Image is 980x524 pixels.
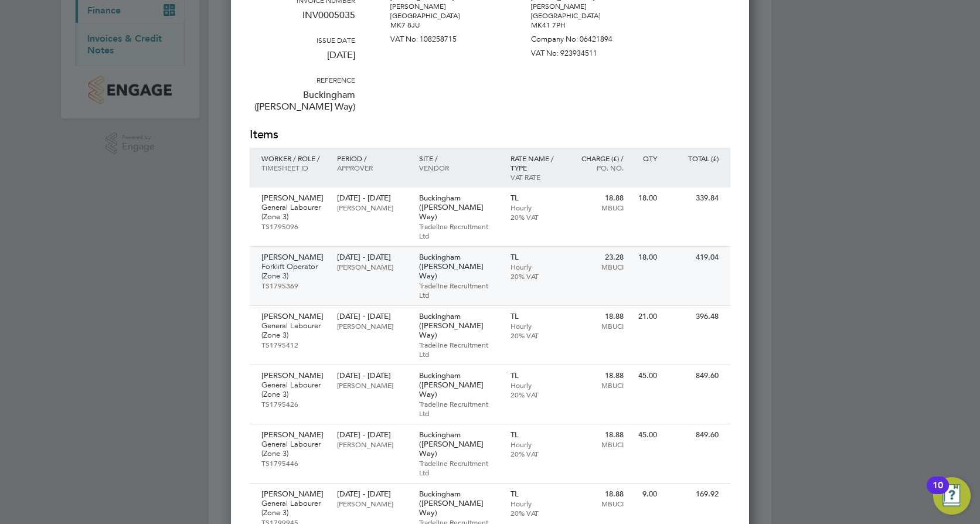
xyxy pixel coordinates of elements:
[511,449,562,458] p: 20% VAT
[337,489,407,499] p: [DATE] - [DATE]
[573,262,624,271] p: MBUCI
[669,489,719,499] p: 169.92
[573,371,624,380] p: 18.88
[261,281,325,290] p: TS1795369
[635,371,657,380] p: 45.00
[250,5,355,35] p: INV0005035
[511,321,562,331] p: Hourly
[933,485,943,501] div: 10
[337,380,407,390] p: [PERSON_NAME]
[250,45,355,75] p: [DATE]
[531,21,637,30] p: MK41 7PH
[261,262,325,281] p: Forklift Operator (Zone 3)
[261,222,325,231] p: TS1795096
[635,154,657,163] p: QTY
[337,371,407,380] p: [DATE] - [DATE]
[261,193,325,203] p: [PERSON_NAME]
[419,163,499,172] p: Vendor
[261,154,325,163] p: Worker / Role /
[337,193,407,203] p: [DATE] - [DATE]
[573,163,624,172] p: Po. No.
[635,430,657,440] p: 45.00
[337,499,407,508] p: [PERSON_NAME]
[337,312,407,321] p: [DATE] - [DATE]
[573,380,624,390] p: MBUCI
[250,75,355,84] h3: Reference
[390,21,496,30] p: MK7 8JU
[511,212,562,222] p: 20% VAT
[531,44,637,58] p: VAT No: 923934511
[261,399,325,409] p: TS1795426
[261,458,325,468] p: TS1795446
[390,30,496,44] p: VAT No: 108258715
[419,193,499,222] p: Buckingham ([PERSON_NAME] Way)
[390,2,496,21] p: [PERSON_NAME][GEOGRAPHIC_DATA]
[337,253,407,262] p: [DATE] - [DATE]
[511,203,562,212] p: Hourly
[511,440,562,449] p: Hourly
[419,154,499,163] p: Site /
[669,154,719,163] p: Total (£)
[511,262,562,271] p: Hourly
[250,127,730,143] h2: Items
[669,193,719,203] p: 339.84
[635,193,657,203] p: 18.00
[261,380,325,399] p: General Labourer (Zone 3)
[261,371,325,380] p: [PERSON_NAME]
[261,163,325,172] p: Timesheet ID
[573,193,624,203] p: 18.88
[419,281,499,300] p: Tradeline Recruitment Ltd
[337,262,407,271] p: [PERSON_NAME]
[250,35,355,45] h3: Issue date
[419,340,499,359] p: Tradeline Recruitment Ltd
[531,30,637,44] p: Company No: 06421894
[261,321,325,340] p: General Labourer (Zone 3)
[511,331,562,340] p: 20% VAT
[419,458,499,477] p: Tradeline Recruitment Ltd
[669,253,719,262] p: 419.04
[573,253,624,262] p: 23.28
[419,371,499,399] p: Buckingham ([PERSON_NAME] Way)
[419,430,499,458] p: Buckingham ([PERSON_NAME] Way)
[250,84,355,127] p: Buckingham ([PERSON_NAME] Way)
[511,489,562,499] p: TL
[511,499,562,508] p: Hourly
[261,253,325,262] p: [PERSON_NAME]
[511,312,562,321] p: TL
[511,172,562,182] p: VAT rate
[261,430,325,440] p: [PERSON_NAME]
[635,489,657,499] p: 9.00
[573,321,624,331] p: MBUCI
[511,380,562,390] p: Hourly
[635,253,657,262] p: 18.00
[337,154,407,163] p: Period /
[511,508,562,518] p: 20% VAT
[573,203,624,212] p: MBUCI
[511,193,562,203] p: TL
[337,163,407,172] p: Approver
[933,477,971,515] button: Open Resource Center, 10 new notifications
[573,440,624,449] p: MBUCI
[573,154,624,163] p: Charge (£) /
[337,203,407,212] p: [PERSON_NAME]
[511,253,562,262] p: TL
[337,440,407,449] p: [PERSON_NAME]
[511,154,562,172] p: Rate name / type
[573,499,624,508] p: MBUCI
[261,203,325,222] p: General Labourer (Zone 3)
[419,312,499,340] p: Buckingham ([PERSON_NAME] Way)
[573,430,624,440] p: 18.88
[261,312,325,321] p: [PERSON_NAME]
[531,11,637,21] p: [GEOGRAPHIC_DATA]
[261,340,325,349] p: TS1795412
[419,222,499,240] p: Tradeline Recruitment Ltd
[419,399,499,418] p: Tradeline Recruitment Ltd
[669,430,719,440] p: 849.60
[261,440,325,458] p: General Labourer (Zone 3)
[635,312,657,321] p: 21.00
[573,489,624,499] p: 18.88
[511,430,562,440] p: TL
[511,371,562,380] p: TL
[511,390,562,399] p: 20% VAT
[419,489,499,518] p: Buckingham ([PERSON_NAME] Way)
